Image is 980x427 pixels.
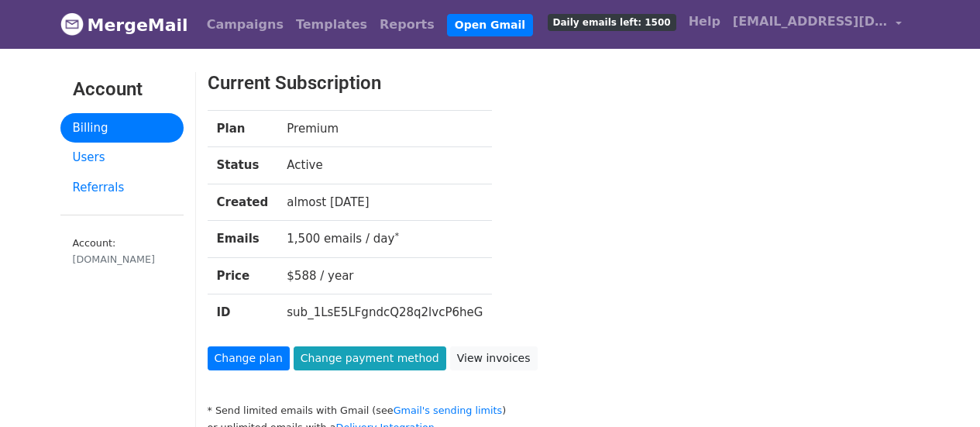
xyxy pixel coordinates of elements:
a: Change plan [208,346,290,370]
span: [EMAIL_ADDRESS][DOMAIN_NAME] [733,12,888,31]
td: $588 / year [277,257,492,294]
a: Open Gmail [447,14,533,36]
th: Price [208,257,278,294]
a: Daily emails left: 1500 [542,6,683,37]
h3: Current Subscription [208,72,859,95]
th: Created [208,184,278,221]
span: Daily emails left: 1500 [548,14,676,31]
a: [EMAIL_ADDRESS][DOMAIN_NAME] [727,6,908,43]
td: Premium [277,110,492,147]
a: View invoices [450,346,538,370]
td: sub_1LsE5LFgndcQ28q2lvcP6heG [277,294,492,331]
th: Plan [208,110,278,147]
a: Billing [60,113,184,143]
th: Emails [208,221,278,258]
a: Campaigns [201,9,290,40]
a: Help [683,6,727,37]
a: Referrals [60,173,184,203]
a: MergeMail [60,9,188,41]
th: Status [208,147,278,184]
div: [DOMAIN_NAME] [73,252,171,267]
a: Templates [290,9,373,40]
a: Users [60,143,184,173]
a: Reports [373,9,441,40]
h3: Account [73,78,171,101]
td: 1,500 emails / day [277,221,492,258]
th: ID [208,294,278,331]
small: Account: [73,237,171,267]
a: Change payment method [294,346,446,370]
a: Gmail's sending limits [394,405,503,416]
img: MergeMail logo [60,12,84,36]
td: almost [DATE] [277,184,492,221]
td: Active [277,147,492,184]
